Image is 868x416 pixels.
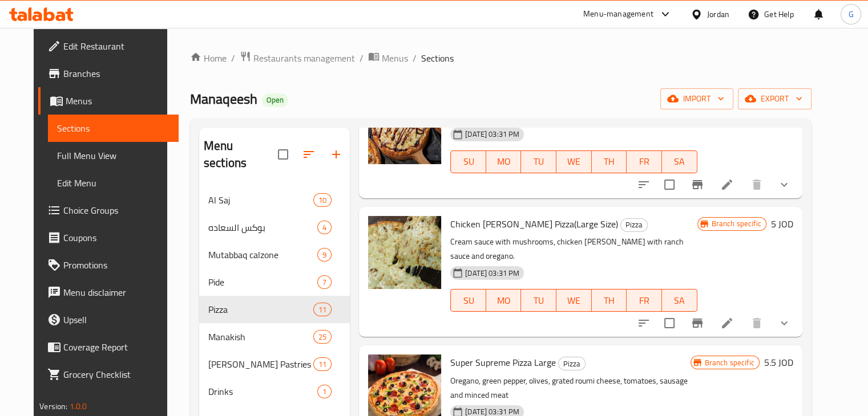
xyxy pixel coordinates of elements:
[314,359,331,370] span: 11
[208,385,317,398] span: Drinks
[770,309,798,337] button: show more
[455,153,482,170] span: SU
[63,368,169,381] span: Grocery Checklist
[57,149,169,162] span: Full Menu View
[208,330,313,344] span: Manakish
[318,222,331,233] span: 4
[667,153,693,170] span: SA
[596,153,623,170] span: TH
[57,176,169,190] span: Edit Menu
[314,304,331,315] span: 11
[70,399,87,414] span: 1.0.0
[313,303,332,316] div: items
[262,95,288,105] span: Open
[208,303,313,316] span: Pizza
[208,357,313,371] div: Shamia Pastries
[38,251,179,279] a: Promotions
[199,182,350,410] nav: Menu sections
[450,215,618,233] span: Chicken [PERSON_NAME] Pizza(Large Size)
[208,248,317,262] div: Mutabbaq calzone
[561,292,587,309] span: WE
[662,150,697,173] button: SA
[660,88,733,109] button: import
[382,51,408,65] span: Menus
[592,150,627,173] button: TH
[204,137,278,172] h2: Menu sections
[314,195,331,206] span: 10
[39,399,67,414] span: Version:
[199,186,350,214] div: Al Saj10
[313,193,332,207] div: items
[556,150,592,173] button: WE
[199,350,350,378] div: [PERSON_NAME] Pastries11
[486,150,522,173] button: MO
[318,250,331,260] span: 9
[561,153,587,170] span: WE
[667,292,693,309] span: SA
[262,93,288,107] div: Open
[491,292,517,309] span: MO
[450,354,556,371] span: Super Supreme Pizza Large
[190,51,227,65] a: Home
[271,142,295,166] span: Select all sections
[63,67,169,80] span: Branches
[368,51,408,66] a: Menus
[700,357,759,368] span: Branch specific
[526,292,552,309] span: TU
[669,92,724,106] span: import
[526,153,552,170] span: TU
[684,309,711,337] button: Branch-specific-item
[38,306,179,333] a: Upsell
[627,289,662,312] button: FR
[190,51,812,66] nav: breadcrumb
[556,289,592,312] button: WE
[314,332,331,342] span: 25
[684,171,711,198] button: Branch-specific-item
[199,268,350,296] div: Pide7
[48,169,179,197] a: Edit Menu
[313,330,332,344] div: items
[620,218,648,232] div: Pizza
[317,275,332,289] div: items
[199,378,350,405] div: Drinks1
[38,197,179,224] a: Choice Groups
[38,32,179,60] a: Edit Restaurant
[455,292,482,309] span: SU
[199,323,350,350] div: Manakish25
[596,292,623,309] span: TH
[657,311,681,335] span: Select to update
[450,235,697,263] p: Cream sauce with mushrooms, chicken [PERSON_NAME] with ranch sauce and oregano.
[631,292,657,309] span: FR
[630,309,657,337] button: sort-choices
[707,8,729,21] div: Jordan
[771,216,793,232] h6: 5 JOD
[295,141,322,168] span: Sort sections
[764,354,793,370] h6: 5.5 JOD
[743,309,770,337] button: delete
[253,51,355,65] span: Restaurants management
[368,216,441,289] img: Chicken Alfredo Pizza(Large Size)
[738,88,812,109] button: export
[318,277,331,288] span: 7
[38,361,179,388] a: Grocery Checklist
[48,142,179,169] a: Full Menu View
[208,221,317,234] span: بوكس السعاده
[421,51,454,65] span: Sections
[521,150,556,173] button: TU
[63,231,169,244] span: Coupons
[848,8,853,21] span: G
[66,94,169,108] span: Menus
[313,357,332,371] div: items
[63,39,169,53] span: Edit Restaurant
[190,86,257,112] span: Manaqeesh
[461,129,524,140] span: [DATE] 03:31 PM
[413,51,417,65] li: /
[38,60,179,87] a: Branches
[231,51,235,65] li: /
[322,141,350,168] button: Add section
[208,193,313,207] span: Al Saj
[558,357,586,370] div: Pizza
